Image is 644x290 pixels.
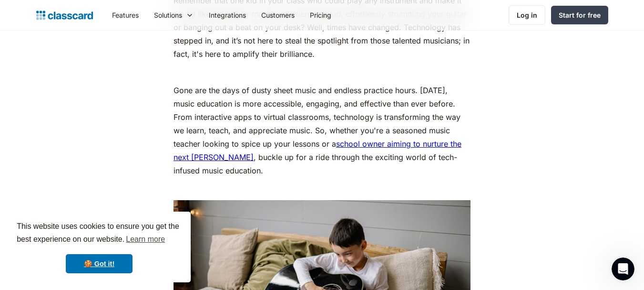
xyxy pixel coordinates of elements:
[36,9,93,22] a: home
[17,221,182,247] span: This website uses cookies to ensure you get the best experience on our website.
[146,4,201,26] div: Solutions
[8,212,191,282] div: cookieconsent
[66,254,133,273] a: dismiss cookie message
[174,65,470,79] p: ‍
[154,10,182,20] div: Solutions
[509,5,545,25] a: Log in
[201,4,254,26] a: Integrations
[174,182,470,195] p: ‍
[302,4,339,26] a: Pricing
[174,84,470,177] p: Gone are the days of dusty sheet music and endless practice hours. [DATE], music education is mor...
[254,4,302,26] a: Customers
[612,258,634,280] iframe: Intercom live chat
[517,10,537,20] div: Log in
[104,4,146,26] a: Features
[551,6,608,24] a: Start for free
[124,232,166,247] a: learn more about cookies
[559,10,601,20] div: Start for free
